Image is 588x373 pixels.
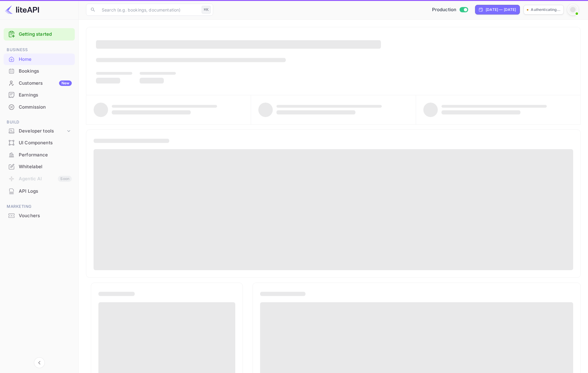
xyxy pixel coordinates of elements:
div: Performance [19,152,72,159]
a: API Logs [4,185,75,197]
div: UI Components [4,137,75,149]
a: Commission [4,101,75,113]
span: Marketing [4,203,75,210]
div: Customers [19,80,72,87]
div: Whitelabel [4,161,75,173]
div: Home [19,56,72,63]
a: Whitelabel [4,161,75,172]
a: Earnings [4,89,75,100]
div: Commission [19,104,72,111]
div: Earnings [4,89,75,101]
input: Search (e.g. bookings, documentation) [98,4,199,16]
div: API Logs [19,188,72,195]
div: Earnings [19,92,72,99]
div: Bookings [19,68,72,75]
p: Authenticating... [531,7,560,12]
div: ⌘K [202,6,211,14]
span: Business [4,47,75,53]
a: Performance [4,149,75,160]
div: Developer tools [4,126,75,136]
div: Switch to Sandbox mode [430,6,471,13]
div: Getting started [4,28,75,41]
a: UI Components [4,137,75,148]
div: Vouchers [4,210,75,222]
a: Bookings [4,65,75,77]
div: Whitelabel [19,163,72,170]
span: Build [4,119,75,126]
a: Vouchers [4,210,75,221]
div: [DATE] — [DATE] [486,7,516,12]
a: CustomersNew [4,77,75,89]
img: LiteAPI logo [5,5,39,15]
div: Click to change the date range period [475,5,520,15]
div: UI Components [19,139,72,146]
div: Vouchers [19,212,72,219]
div: Developer tools [19,128,66,135]
div: New [59,80,72,86]
a: Home [4,54,75,65]
button: Collapse navigation [34,357,45,368]
div: Bookings [4,65,75,77]
a: Getting started [19,31,72,38]
span: Production [432,6,457,13]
